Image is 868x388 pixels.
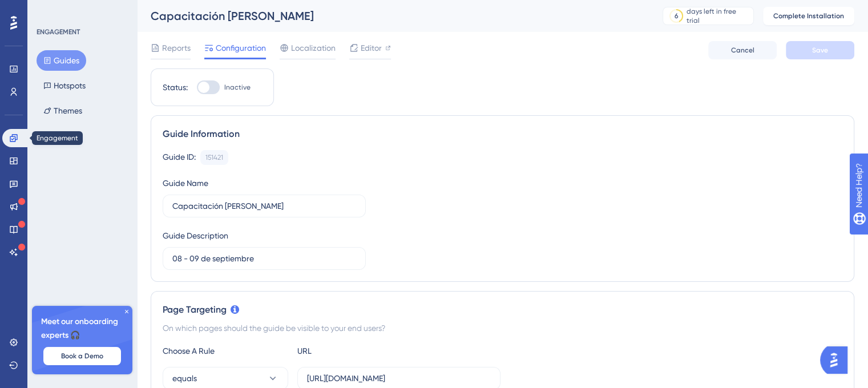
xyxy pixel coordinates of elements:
span: Book a Demo [61,351,103,361]
div: Guide Information [163,127,842,141]
div: ENGAGEMENT [37,27,80,37]
span: equals [172,371,197,385]
div: Status: [163,80,188,94]
span: Complete Installation [773,11,844,21]
div: days left in free trial [687,7,750,25]
button: Cancel [708,41,777,59]
div: On which pages should the guide be visible to your end users? [163,321,842,335]
div: 6 [675,11,679,21]
span: Reports [162,41,191,55]
div: Capacitación [PERSON_NAME] [151,8,634,24]
button: Complete Installation [763,7,854,25]
iframe: UserGuiding AI Assistant Launcher [820,343,854,377]
button: Hotspots [37,75,92,96]
span: Editor [361,41,382,55]
button: Book a Demo [43,347,121,365]
button: Guides [37,50,86,71]
div: Choose A Rule [163,344,288,358]
span: Inactive [224,83,251,92]
button: Themes [37,100,89,121]
div: 151421 [205,153,223,162]
div: Guide ID: [163,150,196,165]
span: Configuration [216,41,266,55]
button: Save [786,41,854,59]
input: yourwebsite.com/path [307,372,491,385]
span: Save [812,46,828,55]
div: URL [297,344,423,358]
input: Type your Guide’s Name here [172,200,356,212]
span: Need Help? [27,3,71,17]
div: Guide Name [163,176,208,190]
span: Cancel [731,46,754,55]
input: Type your Guide’s Description here [172,252,356,265]
span: Meet our onboarding experts 🎧 [41,315,123,342]
div: Page Targeting [163,303,842,317]
div: Guide Description [163,229,228,242]
span: Localization [291,41,336,55]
